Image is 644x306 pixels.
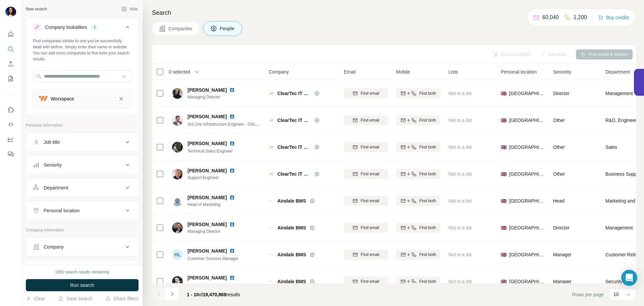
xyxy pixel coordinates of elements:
span: [GEOGRAPHIC_DATA] [509,198,545,204]
p: 60,040 [542,13,559,21]
button: Find email [344,88,388,98]
span: Company [269,69,289,75]
span: [PERSON_NAME] [187,248,227,254]
div: Seniority [44,162,62,168]
span: Director [553,225,570,230]
span: [GEOGRAPHIC_DATA] [509,224,545,231]
h4: Search [152,8,636,17]
span: Not in a list [448,198,472,204]
span: Head [553,198,564,204]
img: Logo of ClearTec IT Group [269,171,274,177]
button: Find both [396,250,440,260]
button: Feedback [5,148,16,160]
span: Managing Director [187,94,243,100]
div: 1950 search results remaining [55,269,109,275]
span: [PERSON_NAME] [187,221,227,228]
img: Avatar [172,195,183,206]
img: Avatar [172,222,183,233]
span: [PERSON_NAME] [187,167,227,174]
button: Dashboard [5,133,16,145]
span: 19,470,869 [203,292,226,297]
p: 1,200 [574,13,587,21]
button: Find email [344,276,388,287]
span: Mobile [396,69,410,75]
span: Head of Marketing [187,202,243,208]
div: Open Intercom Messenger [621,270,637,286]
span: Managing Director [187,228,243,234]
span: ClearTec IT Group [277,117,311,124]
p: Personal information [26,122,139,128]
div: HL [172,249,183,260]
span: Not in a list [448,144,472,150]
button: Find email [344,115,388,125]
img: Logo of ClearTec IT Group [269,91,274,96]
img: Logo of Aindale BMS [269,279,274,284]
span: Find both [419,278,436,285]
img: Avatar [172,169,183,179]
span: [PERSON_NAME] [187,140,227,147]
span: Other [553,144,565,150]
span: 🇬🇧 [501,90,506,97]
span: Find both [419,117,436,123]
span: 🇬🇧 [501,278,506,285]
span: Security [605,278,623,285]
span: 🇬🇧 [501,117,506,124]
button: Find both [396,115,440,125]
span: Not in a list [448,91,472,96]
span: Aindale BMS [277,278,306,285]
span: Support Engineer [187,175,243,181]
button: Share filters [105,295,139,302]
span: Not in a list [448,252,472,257]
span: Not in a list [448,118,472,123]
button: Company lookalikes1 [26,19,138,38]
div: Company lookalikes [45,24,87,31]
img: LinkedIn logo [229,114,235,119]
span: [GEOGRAPHIC_DATA] [509,117,545,124]
span: ClearTec IT Group [277,171,311,177]
span: Management [605,90,633,97]
span: Find email [361,90,379,96]
button: Find email [344,196,388,206]
span: Personal location [501,69,537,75]
span: Technical Sales Engineer [187,149,233,154]
span: [GEOGRAPHIC_DATA] [509,90,545,97]
img: Avatar [172,88,183,99]
span: results [187,292,240,297]
span: Not in a list [448,279,472,284]
p: Company information [26,227,139,233]
img: Logo of Aindale BMS [269,198,274,204]
span: [GEOGRAPHIC_DATA] [509,144,545,150]
span: Aindale BMS [277,224,306,231]
span: Aindale BMS [277,251,306,258]
span: Rows per page [572,291,604,298]
div: Worxspace [51,95,74,102]
button: Department [26,180,138,196]
span: Find email [361,198,379,204]
span: Not in a list [448,225,472,230]
button: Seniority [26,157,138,173]
span: Aindale BMS [277,198,306,204]
span: [PERSON_NAME] [187,87,227,93]
span: Find email [361,225,379,231]
span: 🇬🇧 [501,171,506,177]
button: Find both [396,169,440,179]
span: Management [605,224,633,231]
button: Run search [26,279,139,291]
button: Find both [396,276,440,287]
span: Find both [419,252,436,258]
span: [GEOGRAPHIC_DATA] [509,278,545,285]
span: Manager [553,279,572,284]
span: [GEOGRAPHIC_DATA] [509,251,545,258]
span: Find email [361,117,379,123]
img: Avatar [172,276,183,287]
button: Hide [117,4,143,14]
span: Find both [419,90,436,96]
span: [GEOGRAPHIC_DATA] [509,171,545,177]
p: 10 [613,291,619,298]
button: Find both [396,142,440,152]
span: Find both [419,225,436,231]
button: Search [5,43,16,55]
span: Department [605,69,630,75]
div: Company [44,244,64,250]
button: Find both [396,223,440,233]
